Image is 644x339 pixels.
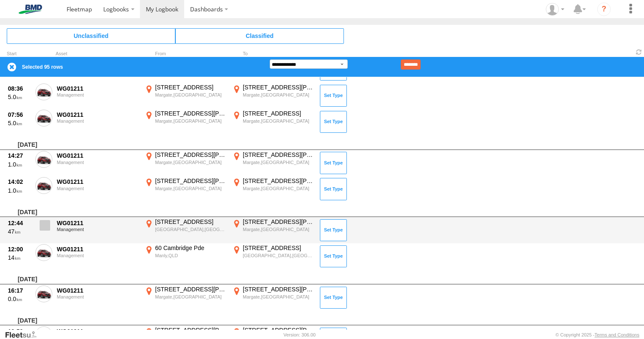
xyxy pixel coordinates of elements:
[143,151,228,175] label: Click to View Event Location
[543,3,567,16] div: Patricia Sheahan
[143,244,228,269] label: Click to View Event Location
[143,177,228,202] label: Click to View Event Location
[155,294,226,300] div: Margate,[GEOGRAPHIC_DATA]
[57,253,139,258] div: Management
[595,332,639,337] a: Terms and Conditions
[5,331,43,339] a: Visit our Website
[143,110,228,134] label: Click to View Event Location
[243,92,314,98] div: Margate,[GEOGRAPHIC_DATA]
[597,3,611,16] i: ?
[8,287,31,294] div: 16:17
[56,52,140,56] div: Asset
[57,85,139,92] div: WG01211
[231,83,315,108] label: Click to View Event Location
[8,178,31,186] div: 14:02
[175,28,344,43] span: Click to view Classified Trips
[243,326,314,334] div: [STREET_ADDRESS][PERSON_NAME]
[8,161,31,168] div: 1.0
[155,177,226,185] div: [STREET_ADDRESS][PERSON_NAME]
[243,218,314,226] div: [STREET_ADDRESS][PERSON_NAME]
[57,328,139,335] div: WG01211
[57,287,139,294] div: WG01211
[320,287,347,309] button: Click to Set
[57,219,139,227] div: WG01211
[155,218,226,226] div: [STREET_ADDRESS]
[243,253,314,258] div: [GEOGRAPHIC_DATA],[GEOGRAPHIC_DATA]
[143,83,228,108] label: Click to View Event Location
[8,119,31,127] div: 5.0
[7,62,17,72] label: Clear Selection
[8,219,31,227] div: 12:44
[57,245,139,253] div: WG01211
[155,253,226,258] div: Manly,QLD
[243,110,314,117] div: [STREET_ADDRESS]
[231,151,315,175] label: Click to View Event Location
[155,110,226,117] div: [STREET_ADDRESS][PERSON_NAME]
[320,245,347,267] button: Click to Set
[243,83,314,91] div: [STREET_ADDRESS][PERSON_NAME]
[8,5,52,14] img: bmd-logo.svg
[231,285,315,310] label: Click to View Event Location
[155,92,226,98] div: Margate,[GEOGRAPHIC_DATA]
[143,218,228,242] label: Click to View Event Location
[57,178,139,186] div: WG01211
[8,328,31,335] div: 13:52
[243,186,314,191] div: Margate,[GEOGRAPHIC_DATA]
[320,219,347,241] button: Click to Set
[57,160,139,165] div: Management
[155,159,226,165] div: Margate,[GEOGRAPHIC_DATA]
[8,254,31,261] div: 14
[231,110,315,134] label: Click to View Event Location
[243,177,314,185] div: [STREET_ADDRESS][PERSON_NAME]
[555,332,639,337] div: © Copyright 2025 -
[8,295,31,303] div: 0.0
[143,52,228,56] div: From
[284,332,316,337] div: Version: 306.00
[57,92,139,97] div: Management
[320,178,347,200] button: Click to Set
[155,226,226,232] div: [GEOGRAPHIC_DATA],[GEOGRAPHIC_DATA]
[8,187,31,194] div: 1.0
[243,244,314,252] div: [STREET_ADDRESS]
[8,152,31,159] div: 14:27
[57,111,139,118] div: WG01211
[231,218,315,242] label: Click to View Event Location
[8,111,31,118] div: 07:56
[155,118,226,124] div: Margate,[GEOGRAPHIC_DATA]
[57,294,139,299] div: Management
[143,285,228,310] label: Click to View Event Location
[57,118,139,124] div: Management
[57,152,139,159] div: WG01211
[320,152,347,174] button: Click to Set
[155,151,226,159] div: [STREET_ADDRESS][PERSON_NAME]
[320,85,347,107] button: Click to Set
[243,118,314,124] div: Margate,[GEOGRAPHIC_DATA]
[243,294,314,300] div: Margate,[GEOGRAPHIC_DATA]
[231,244,315,269] label: Click to View Event Location
[243,285,314,293] div: [STREET_ADDRESS][PERSON_NAME]
[231,52,315,56] div: To
[634,48,644,56] span: Refresh
[57,227,139,232] div: Management
[231,177,315,202] label: Click to View Event Location
[7,28,175,43] span: Click to view Unclassified Trips
[243,226,314,232] div: Margate,[GEOGRAPHIC_DATA]
[155,326,226,334] div: [STREET_ADDRESS][PERSON_NAME]
[8,245,31,253] div: 12:00
[8,228,31,235] div: 47
[243,159,314,165] div: Margate,[GEOGRAPHIC_DATA]
[155,83,226,91] div: [STREET_ADDRESS]
[155,244,226,252] div: 60 Cambridge Pde
[8,85,31,92] div: 08:36
[155,186,226,191] div: Margate,[GEOGRAPHIC_DATA]
[8,93,31,101] div: 5.0
[243,151,314,159] div: [STREET_ADDRESS][PERSON_NAME]
[155,285,226,293] div: [STREET_ADDRESS][PERSON_NAME]
[320,111,347,133] button: Click to Set
[7,52,32,56] div: Click to Sort
[57,186,139,191] div: Management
